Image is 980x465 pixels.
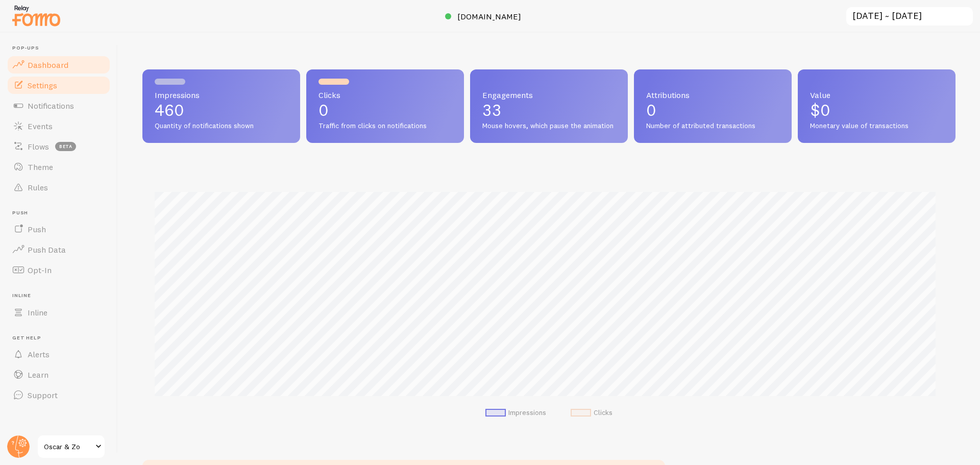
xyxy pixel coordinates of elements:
[155,102,288,118] p: 460
[28,141,49,152] span: Flows
[28,60,68,70] span: Dashboard
[37,434,106,459] a: Oscar & Zo
[28,121,53,131] span: Events
[6,136,111,157] a: Flows beta
[646,91,779,99] span: Attributions
[6,55,111,75] a: Dashboard
[12,335,111,341] span: Get Help
[11,3,62,29] img: fomo-relay-logo-orange.svg
[485,408,546,418] li: Impressions
[12,45,111,52] span: Pop-ups
[646,121,779,131] span: Number of attributed transactions
[6,75,111,95] a: Settings
[6,260,111,280] a: Opt-In
[6,344,111,364] a: Alerts
[28,101,74,111] span: Notifications
[28,349,50,359] span: Alerts
[28,80,57,90] span: Settings
[6,95,111,116] a: Notifications
[155,91,288,99] span: Impressions
[12,210,111,216] span: Push
[571,408,612,418] li: Clicks
[28,224,46,234] span: Push
[12,292,111,299] span: Inline
[6,177,111,198] a: Rules
[28,265,52,275] span: Opt-In
[6,219,111,239] a: Push
[28,370,48,380] span: Learn
[28,182,48,192] span: Rules
[318,102,452,118] p: 0
[482,91,616,99] span: Engagements
[318,121,452,131] span: Traffic from clicks on notifications
[482,121,616,131] span: Mouse hovers, which pause the animation
[482,102,616,118] p: 33
[646,102,779,118] p: 0
[28,244,66,255] span: Push Data
[810,121,943,131] span: Monetary value of transactions
[44,440,92,453] span: Oscar & Zo
[6,364,111,385] a: Learn
[28,162,53,172] span: Theme
[28,307,47,317] span: Inline
[6,385,111,405] a: Support
[6,239,111,260] a: Push Data
[810,91,943,99] span: Value
[318,91,452,99] span: Clicks
[6,157,111,177] a: Theme
[55,142,76,151] span: beta
[155,121,288,131] span: Quantity of notifications shown
[810,100,830,120] span: $0
[28,390,58,400] span: Support
[6,302,111,323] a: Inline
[6,116,111,136] a: Events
